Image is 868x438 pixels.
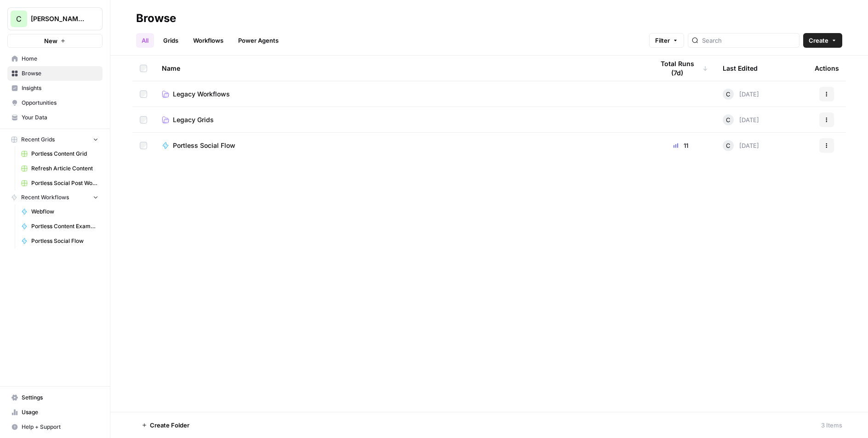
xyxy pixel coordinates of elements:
a: Legacy Workflows [162,90,639,99]
a: Usage [7,405,103,420]
button: Help + Support [7,420,103,434]
div: Name [162,56,639,81]
span: Portless Social Flow [31,237,98,245]
input: Search [702,36,795,45]
a: Opportunities [7,95,103,110]
span: Portless Content Grid [31,150,98,158]
a: Legacy Grids [162,115,639,124]
span: Portless Social Flow [173,141,235,150]
div: Yes. I need it back haha. I was part AirOps learning Cohort and we created all our workflows in o... [40,23,169,86]
div: Happy to help! [7,172,70,192]
div: Yes. I need it back haha. I was part AirOps learning Cohort and we created all our workflows in o... [33,18,177,92]
div: [DATE] [723,114,759,125]
div: Absolutely! I've already sent in the request for you. As soon as is back up for your workspace, I... [7,99,151,137]
a: Workflows [188,33,229,48]
button: Upload attachment [44,301,51,308]
a: Your Data [7,110,103,125]
span: C [726,141,731,150]
div: Browse [136,11,176,26]
div: Thanks [PERSON_NAME]! I see it live now so I'll make all my uploads later [DATE] and hope it does... [33,278,177,316]
span: Insights [22,84,98,92]
span: Portless Content Example Flow [31,222,98,230]
a: Grids [158,33,184,48]
img: Profile image for Manuel [26,5,41,20]
a: Portless Social Flow [17,234,103,248]
span: Recent Grids [21,135,55,144]
span: Portless Social Post Workflow [31,179,98,187]
span: Usage [22,408,98,416]
div: Total Runs (7d) [654,56,708,81]
span: C [726,90,731,99]
button: Send a message… [158,297,172,312]
button: Gif picker [29,301,36,308]
div: Thank you sir! [123,150,169,159]
a: Insights [7,81,103,95]
span: [PERSON_NAME]'s Workspace [31,14,86,23]
a: All [136,33,154,48]
a: Portless Content Example Flow [17,219,103,234]
span: Filter [655,36,670,45]
div: [DATE] [723,89,759,100]
button: Create [803,33,842,48]
p: Active in the last 15m [45,11,110,21]
div: Happy to help! [15,178,63,187]
a: Browse [7,66,103,81]
a: Portless Social Flow [162,141,639,150]
span: Refresh Article Content [31,164,98,173]
div: Manuel says… [7,99,177,145]
div: [DATE] [7,265,177,278]
span: Create [809,36,828,45]
button: Create Folder [136,418,195,432]
button: Recent Workflows [7,191,103,204]
button: Workspace: Chris's Workspace [7,7,103,30]
span: Legacy Grids [173,115,214,124]
span: Home [22,55,98,63]
div: Close [161,4,178,20]
a: Webflow [17,204,103,219]
span: C [16,13,22,24]
a: Settings [7,390,103,405]
div: 3 Items [821,421,842,430]
button: Start recording [58,301,66,308]
div: Manuel says… [7,193,177,265]
a: Power Agents [233,33,284,48]
span: Opportunities [22,99,98,107]
div: Chris says… [7,145,177,172]
div: Hope this helps and please let us know if there's anything else you need! [15,235,143,253]
button: go back [6,4,23,21]
div: Hey [PERSON_NAME], just circling back to this to let you know that the import/export JSON files f... [7,193,151,258]
button: Recent Grids [7,133,103,146]
div: Actions [815,56,839,81]
div: [DATE] [723,140,759,151]
span: Recent Workflows [21,193,69,202]
a: Home [7,51,103,66]
button: Home [144,4,161,21]
span: Settings [22,393,98,402]
div: Manuel says… [7,172,177,193]
span: Browse [22,69,98,78]
span: Webflow [31,208,98,216]
a: Portless Content Grid [17,146,103,161]
span: Legacy Workflows [173,90,230,99]
div: Chris says… [7,18,177,99]
div: Last Edited [723,56,758,81]
div: 11 [654,141,708,150]
div: Thank you sir! [116,145,177,165]
span: Your Data [22,113,98,122]
a: Portless Social Post Workflow [17,176,103,191]
h1: [PERSON_NAME] [45,5,104,11]
div: Hey [PERSON_NAME], just circling back to this to let you know that the import/export JSON files f... [15,198,143,234]
textarea: Message… [8,281,176,297]
span: New [44,36,57,45]
span: Help + Support [22,423,98,431]
span: Create Folder [150,421,189,430]
div: Absolutely! I've already sent in the request for you. As soon as is back up for your workspace, I... [15,105,143,132]
button: Filter [649,33,684,48]
button: Emoji picker [14,301,22,308]
a: Refresh Article Content [17,161,103,176]
div: Chris says… [7,278,177,323]
span: C [726,115,731,124]
button: New [7,34,103,48]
